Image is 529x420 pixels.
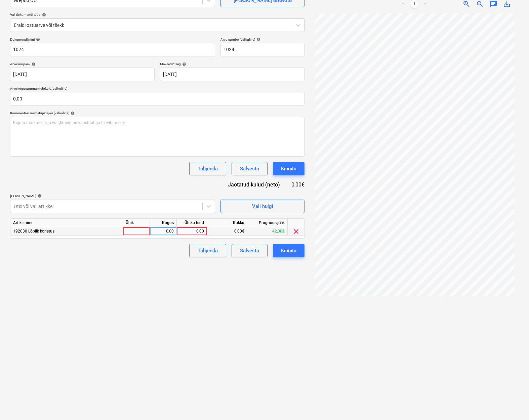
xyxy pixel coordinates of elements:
span: clear [292,227,300,236]
div: Prognoosijääk [247,219,288,227]
button: Salvesta [232,162,268,175]
div: Salvesta [240,164,259,173]
div: Vali hulgi [252,202,273,211]
input: Arve number [220,43,304,56]
p: Arve kogusumma (netokulu, valikuline) [10,86,304,92]
div: Ühiku hind [177,219,207,227]
div: Artikli nimi [10,219,123,227]
button: Kinnita [273,244,304,257]
span: help [35,37,40,41]
span: 192030 Lõplik koristus [13,229,54,234]
input: Arve kogusumma (netokulu, valikuline) [10,92,304,106]
div: 0,00€ [291,181,305,188]
div: Salvesta [240,246,259,255]
input: Dokumendi nimi [10,43,215,56]
span: help [36,194,42,198]
div: Arve number (valikuline) [220,37,304,42]
span: help [255,37,260,41]
button: Kinnita [273,162,304,175]
div: Jaotatud kulud (neto) [217,181,290,188]
div: 0,00 [179,227,204,236]
div: 0,00€ [207,227,247,236]
div: Arve kuupäev [10,62,155,66]
button: Salvesta [232,244,268,257]
div: Kinnita [281,246,296,255]
input: Arve kuupäeva pole määratud. [10,68,155,81]
div: Tühjenda [198,164,218,173]
button: Tühjenda [189,162,226,175]
div: Ühik [123,219,150,227]
div: [PERSON_NAME] [10,194,215,198]
div: Maksetähtaeg [160,62,304,66]
iframe: Chat Widget [495,388,529,420]
div: Dokumendi nimi [10,37,215,42]
div: Kogus [150,219,177,227]
div: Kinnita [281,164,296,173]
div: Kommentaar raamatupidajale (valikuline) [10,111,304,115]
span: help [69,111,75,115]
input: Tähtaega pole määratud [160,68,304,81]
div: Tühjenda [198,246,218,255]
div: Vali dokumendi tüüp [10,12,304,17]
div: Kokku [207,219,247,227]
span: help [181,62,186,66]
button: Tühjenda [189,244,226,257]
div: 42,00€ [247,227,288,236]
div: Vestlusvidin [495,388,529,420]
span: help [41,13,46,17]
div: 0,00 [153,227,174,236]
span: help [30,62,36,66]
button: Vali hulgi [220,200,304,213]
